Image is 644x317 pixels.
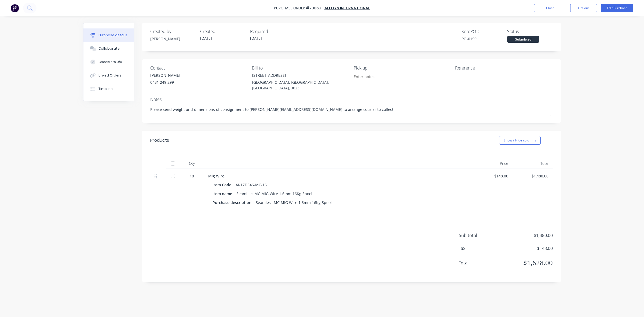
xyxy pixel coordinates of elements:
div: Submitted [507,36,539,43]
div: Item name [213,190,236,198]
div: Xero PO # [462,28,507,35]
div: Mig Wire [208,173,468,179]
button: Options [570,4,597,12]
span: Tax [459,245,499,252]
div: Checklists 0/0 [98,60,122,64]
button: Linked Orders [83,69,134,82]
div: Timeline [98,86,113,91]
div: Purchase Order #70069 - [274,5,324,11]
div: [STREET_ADDRESS] [252,72,350,78]
img: Factory [11,4,19,12]
textarea: Please send weight and dimensions of consignment to [PERSON_NAME][EMAIL_ADDRESS][DOMAIN_NAME] to ... [150,104,553,116]
button: Checklists 0/0 [83,55,134,69]
div: Seamless MC MIG Wire 1.6mm 16Kg Spool [256,199,332,206]
input: Enter notes... [354,72,402,81]
div: Reference [455,65,553,71]
span: $148.00 [499,245,553,252]
div: [PERSON_NAME] [150,72,180,78]
div: AI-17DS46-MC-16 [236,181,267,189]
div: Collaborate [98,46,120,51]
div: [PERSON_NAME] [150,36,196,42]
div: $148.00 [477,173,508,179]
div: Required [250,28,296,35]
div: Total [513,158,553,169]
a: Alloys International [324,5,370,11]
div: Qty [180,158,204,169]
div: Contact [150,65,248,71]
div: Purchase details [98,33,127,38]
div: Purchase description [213,199,256,206]
div: Products [150,137,169,144]
span: Total [459,260,499,266]
button: Edit Purchase [601,4,633,12]
div: Notes [150,96,553,103]
span: $1,480.00 [499,232,553,239]
span: $1,628.00 [499,258,553,268]
button: Collaborate [83,42,134,55]
button: Show / Hide columns [499,136,541,145]
div: Bill to [252,65,350,71]
div: Pick up [354,65,451,71]
span: Sub total [459,232,499,239]
div: $1,480.00 [517,173,548,179]
div: Status [507,28,553,35]
button: Purchase details [83,28,134,42]
div: Price [472,158,513,169]
div: [GEOGRAPHIC_DATA], [GEOGRAPHIC_DATA], [GEOGRAPHIC_DATA], 3023 [252,79,350,91]
button: Close [534,4,566,12]
div: 0431 249 299 [150,79,180,85]
div: PO-0150 [462,36,507,42]
button: Timeline [83,82,134,96]
div: Created by [150,28,196,35]
div: Seamless MC MIG Wire 1.6mm 16Kg Spool [236,190,312,198]
div: 10 [184,173,200,179]
div: Linked Orders [98,73,122,78]
div: Created [200,28,246,35]
div: Item Code [213,181,236,189]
